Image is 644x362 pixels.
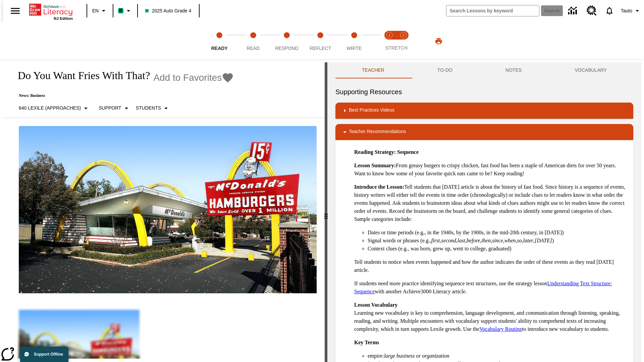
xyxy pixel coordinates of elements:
[402,34,404,37] text: 2
[136,105,161,112] p: Students
[368,245,628,253] li: Context clues (e.g., was born, grew up, went to college, graduated)
[16,102,93,114] button: Select Lexile, 640 Lexile (Approaches)
[145,7,192,14] span: 2025 Auto Grade 4
[397,149,419,155] strong: Sequence
[467,238,480,243] em: before
[19,105,81,112] p: 640 Lexile (Approaches)
[354,162,628,178] p: From greasy burgers to crispy chicken, fast food has been a staple of American diets for over 50 ...
[92,7,99,14] span: EN
[335,124,633,140] div: Teacher Recommendations
[479,62,548,78] button: NOTES
[354,301,628,333] p: Learning new vocabulary is key to comprehension, language development, and communication through ...
[517,238,522,243] em: so
[411,62,479,78] button: TO-DO
[354,280,628,296] p: If students need more practice identifying sequence text structures, use the strategy lesson with...
[388,34,390,37] text: 1
[481,238,491,243] em: then
[354,184,404,190] strong: Introduce the Lesson:
[34,352,63,357] span: Support Offline
[354,149,396,155] strong: Reading Strategy:
[504,238,516,243] em: when
[3,62,325,359] div: reading
[349,107,394,115] p: Best Practices Videos
[385,45,408,51] span: STRETCH
[479,326,522,332] a: Vocabulary Routine
[5,1,25,21] button: Open side menu
[153,72,222,83] span: Add to Favorites
[601,2,618,19] a: Notifications
[301,23,340,60] button: Reflect step 4 of 5
[275,46,298,51] span: Respond
[233,23,272,60] button: Read step 2 of 5
[354,302,397,308] strong: Lesson Vocabulary
[368,237,628,245] li: Signal words or phrases (e.g., , , , , , , , , , )
[384,353,449,359] em: large business or organization
[368,352,628,360] li: empire:
[11,93,234,98] p: News: Business
[335,86,633,97] h6: Supporting Resources
[211,46,228,51] span: Ready
[368,229,628,237] li: Dates or time periods (e.g., in the 1940s, by the 1900s, in the mid-20th century, in [DATE])
[19,126,317,294] img: One of the first McDonald's stores, with the iconic red sign and golden arches.
[492,238,503,243] em: since
[11,69,150,82] h1: Do You Want Fries With That?
[96,102,133,114] button: Scaffolds, Support
[310,46,331,51] span: Reflect
[535,238,552,243] em: [DATE]
[548,62,633,78] button: VOCABULARY
[247,46,260,51] span: Read
[346,46,362,51] span: Write
[335,23,374,60] button: Write step 5 of 5
[335,62,411,78] button: Teacher
[380,23,399,60] button: Stretch Read step 1 of 2
[354,183,628,223] p: Tell students that [DATE] article is about the history of fast food. Since history is a sequence ...
[200,23,239,60] button: Ready step 1 of 5
[335,103,633,119] div: Best Practices Videos
[354,281,612,294] a: Understanding Text Structure: Sequence
[354,258,628,274] p: Tell students to notice when events happened and how the author indicates the order of these even...
[119,6,122,15] span: B
[54,16,73,20] span: NJ Edition
[349,128,406,136] p: Teacher Recommendations
[29,2,73,20] div: Home
[99,105,121,112] p: Support
[115,5,135,17] button: Boost Class color is mint green. Change class color
[133,102,173,114] button: Select Student
[523,238,533,243] em: later
[354,340,379,345] strong: Key Terms
[153,72,234,83] button: Add to Favorites - Do You Want Fries With That?
[621,7,632,14] span: Tauto
[325,62,327,362] div: Press Enter or Spacebar and then press right and left arrow keys to move the slider
[446,5,539,16] input: search field
[428,35,449,47] button: Print
[431,238,440,243] em: first
[89,5,111,17] button: Language: EN, Select a language
[354,163,396,168] strong: Lesson Summary:
[267,23,306,60] button: Respond step 3 of 5
[394,23,413,60] button: Stretch Respond step 2 of 2
[618,5,644,17] button: Profile/Settings
[335,62,633,78] div: Instructional Panel Tabs
[327,62,641,362] div: activity
[458,238,465,243] em: last
[441,238,456,243] em: second
[583,2,601,20] a: Resource Center, Will open in new tab
[564,2,583,20] a: Data Center
[20,347,68,362] button: Support Offline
